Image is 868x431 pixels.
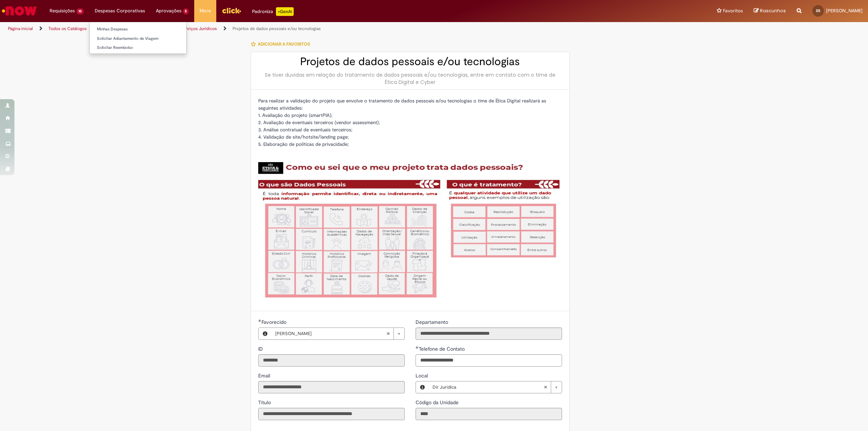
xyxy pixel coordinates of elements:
[258,41,310,47] span: Adicionar a Favoritos
[90,35,186,43] a: Solicitar Adiantamento de Viagem
[416,354,562,367] input: Telefone de Contato
[90,25,186,33] a: Minhas Despesas
[258,372,272,379] label: Somente leitura - Email
[416,328,562,340] input: Departamento
[259,328,272,339] button: Favorecido, Visualizar este registro Stephanie De Fatima Zandona Da Silva
[76,8,84,14] span: 10
[252,7,294,16] div: Padroniza
[50,7,75,14] span: Requisições
[258,399,272,406] label: Somente leitura - Título
[416,346,419,349] span: Obrigatório Preenchido
[183,8,189,14] span: 5
[276,7,294,16] p: +GenAi
[258,408,405,420] input: Título
[156,7,182,14] span: Aprovações
[258,399,272,406] span: Somente leitura - Título
[222,5,241,16] img: click_logo_yellow_360x200.png
[826,8,863,14] span: [PERSON_NAME]
[416,408,562,420] input: Código da Unidade
[90,44,186,52] a: Solicitar Reembolso
[5,22,573,35] ul: Trilhas de página
[416,399,460,406] span: Somente leitura - Código da Unidade
[258,56,562,68] h2: Projetos de dados pessoais e/ou tecnologias
[251,37,314,52] button: Adicionar a Favoritos
[258,319,261,322] span: Obrigatório Preenchido
[416,318,450,326] label: Somente leitura - Departamento
[723,7,743,14] span: Favoritos
[48,26,87,31] a: Todos os Catálogos
[258,71,562,86] div: Se tiver duvidas em relação do tratamento de dados pessoais e/ou tecnologias, entre em contato co...
[8,26,33,31] a: Página inicial
[754,8,786,14] a: Rascunhos
[416,399,460,406] label: Somente leitura - Código da Unidade
[416,372,429,379] span: Local
[275,328,386,339] span: [PERSON_NAME]
[261,319,288,325] span: Necessários - Favorecido
[383,328,393,339] abbr: Limpar campo Favorecido
[419,346,466,352] span: Telefone de Contato
[258,381,405,393] input: Email
[429,381,562,393] a: Dir JuridicaLimpar campo Local
[258,354,405,367] input: ID
[416,381,429,393] button: Local, Visualizar este registro Dir Juridica
[180,26,217,31] a: Serviços Juridicos
[258,345,264,352] label: Somente leitura - ID
[233,26,321,31] a: Projetos de dados pessoais e/ou tecnologias
[540,381,551,393] abbr: Limpar campo Local
[258,372,272,379] span: Somente leitura - Email
[258,98,546,147] span: Para realizar a validação do projeto que envolve o tratamento de dados pessoais e/ou tecnologias ...
[200,7,211,14] span: More
[89,22,187,54] ul: Despesas Corporativas
[95,7,145,14] span: Despesas Corporativas
[272,328,404,339] a: [PERSON_NAME]Limpar campo Favorecido
[1,4,38,18] img: ServiceNow
[433,381,544,393] span: Dir Juridica
[816,8,820,13] span: SS
[760,7,786,14] span: Rascunhos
